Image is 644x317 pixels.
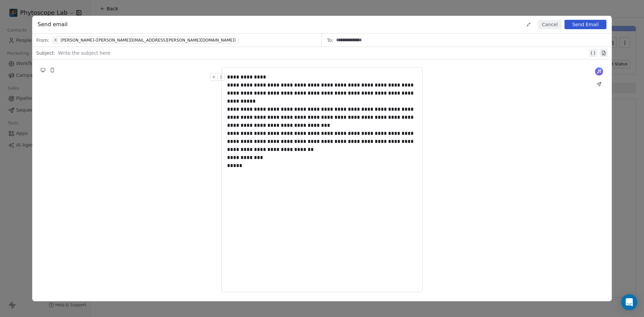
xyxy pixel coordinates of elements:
span: From: [36,37,49,44]
div: [PERSON_NAME]-([PERSON_NAME][EMAIL_ADDRESS][PERSON_NAME][DOMAIN_NAME]) [60,38,236,43]
button: Send Email [565,20,606,29]
span: To: [327,37,333,44]
span: Send email [38,20,68,29]
div: Open Intercom Messenger [621,294,637,310]
div: K [55,38,57,43]
span: Subject: [36,50,55,58]
button: Cancel [538,20,562,29]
